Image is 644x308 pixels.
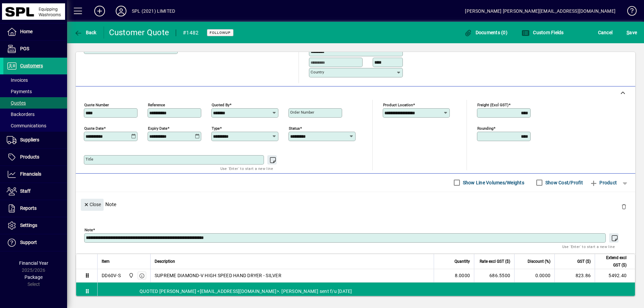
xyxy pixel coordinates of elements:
span: Products [20,154,39,160]
span: Home [20,29,33,34]
label: Show Cost/Profit [544,179,583,186]
span: Support [20,240,37,245]
button: Add [89,5,110,17]
mat-hint: Use 'Enter' to start a new line [220,165,273,172]
span: Financials [20,171,41,177]
button: Delete [616,199,632,215]
a: Quotes [3,97,67,109]
div: DD60V-S [102,272,121,279]
span: Payments [7,89,32,94]
mat-label: Product location [383,102,413,107]
span: SUPREME DIAMOND-V HIGH SPEED HAND DRYER - SILVER [155,272,281,279]
span: Reports [20,205,37,211]
span: Item [102,258,110,265]
span: Customers [20,63,43,68]
span: Discount (%) [528,258,550,265]
span: S [627,30,629,35]
span: FOLLOWUP [210,30,231,35]
mat-label: Reference [148,102,165,107]
mat-label: Status [289,126,300,130]
span: Close [84,199,101,210]
span: Settings [20,223,37,228]
a: Financials [3,166,67,183]
button: Close [81,199,104,211]
td: 5492.40 [595,269,635,283]
span: Description [155,258,175,265]
span: Financial Year [19,260,48,266]
mat-label: Quoted by [212,102,229,107]
div: Customer Quote [109,27,169,38]
a: Staff [3,183,67,200]
button: Save [625,26,639,39]
button: Profile [110,5,132,17]
div: [PERSON_NAME] [PERSON_NAME][EMAIL_ADDRESS][DOMAIN_NAME] [465,6,615,16]
span: Package [24,274,43,280]
mat-label: Expiry date [148,126,167,130]
span: Backorders [7,112,35,117]
span: Custom Fields [522,30,564,35]
span: Back [74,30,97,35]
span: Quotes [7,100,26,106]
a: Payments [3,86,67,97]
span: Extend excl GST ($) [599,254,627,269]
span: Suppliers [20,137,39,142]
span: Cancel [598,27,613,38]
mat-label: Note [85,227,93,232]
span: SPL (2021) Limited [127,272,135,279]
a: Communications [3,120,67,131]
mat-label: Country [311,70,324,74]
a: Knowledge Base [622,1,636,23]
span: Quantity [454,258,470,265]
mat-label: Order number [290,110,314,115]
mat-hint: Use 'Enter' to start a new line [562,243,615,250]
mat-label: Quote number [84,102,109,107]
span: POS [20,46,29,51]
mat-label: Quote date [84,126,104,130]
a: Settings [3,217,67,234]
a: Suppliers [3,132,67,148]
button: Custom Fields [520,26,566,39]
span: 8.0000 [455,272,470,279]
div: SPL (2021) LIMITED [132,6,175,16]
mat-label: Rounding [477,126,493,130]
td: 823.86 [554,269,595,283]
a: Support [3,234,67,251]
span: ave [627,27,637,38]
div: #1482 [183,27,199,38]
td: 0.0000 [514,269,554,283]
div: Note [76,192,635,217]
mat-label: Title [86,157,93,162]
span: Product [590,177,617,188]
span: GST ($) [577,258,591,265]
div: QUOTED [PERSON_NAME] <[EMAIL_ADDRESS][DOMAIN_NAME]>. [PERSON_NAME] sent f/u [DATE] [98,283,635,300]
app-page-header-button: Close [79,201,105,207]
button: Documents (0) [462,26,509,39]
span: Staff [20,188,31,194]
div: 686.5500 [478,272,510,279]
a: Reports [3,200,67,217]
a: Products [3,149,67,166]
span: Invoices [7,77,28,83]
button: Back [72,26,98,39]
app-page-header-button: Back [67,26,104,39]
mat-label: Freight (excl GST) [477,102,508,107]
a: Backorders [3,109,67,120]
a: Home [3,23,67,40]
label: Show Line Volumes/Weights [462,179,524,186]
button: Product [586,177,620,189]
a: Invoices [3,74,67,86]
span: Rate excl GST ($) [480,258,510,265]
span: Communications [7,123,46,128]
a: POS [3,41,67,57]
span: Documents (0) [464,30,507,35]
app-page-header-button: Delete [616,203,632,209]
mat-label: Type [212,126,220,130]
button: Cancel [596,26,614,39]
